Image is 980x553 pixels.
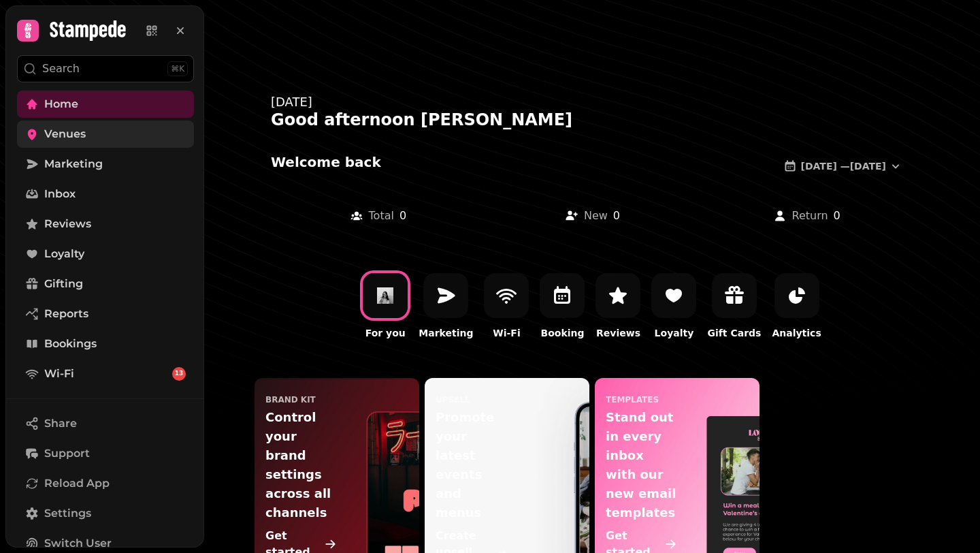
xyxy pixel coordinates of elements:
a: Home [17,91,194,118]
p: Gift Cards [707,326,761,340]
span: Support [44,445,90,462]
span: Inbox [44,186,76,202]
p: Brand Kit [265,394,316,405]
span: Bookings [44,336,97,352]
a: Settings [17,500,194,527]
p: Loyalty [655,326,694,340]
span: Reload App [44,475,110,492]
a: Inbox [17,180,194,208]
p: Marketing [419,326,473,340]
a: Reports [17,300,194,328]
div: ⌘K [167,61,188,76]
p: Search [42,61,80,77]
a: Reviews [17,210,194,238]
p: Control your brand settings across all channels [265,408,337,522]
span: Switch User [44,535,112,552]
a: Wi-Fi13 [17,360,194,388]
span: [DATE] — [DATE] [801,161,886,171]
span: Reports [44,306,88,322]
span: Marketing [44,156,103,172]
span: Reviews [44,216,91,232]
div: [DATE] [271,93,913,112]
span: Settings [44,505,91,522]
a: Gifting [17,270,194,298]
span: Venues [44,126,86,142]
h2: Welcome back [271,153,532,172]
span: Wi-Fi [44,366,74,382]
button: Reload App [17,470,194,497]
a: Venues [17,121,194,148]
span: 13 [175,369,184,379]
img: H K [377,287,393,304]
p: Reviews [596,326,640,340]
a: Loyalty [17,240,194,268]
p: Promote your latest events and menus [436,408,507,522]
p: Booking [540,326,584,340]
span: Gifting [44,276,83,292]
p: Wi-Fi [493,326,520,340]
a: Marketing [17,151,194,178]
a: Bookings [17,330,194,358]
p: Stand out in every inbox with our new email templates [606,408,677,522]
span: Home [44,96,78,112]
span: Loyalty [44,246,84,262]
p: upsell [436,394,470,405]
button: Search⌘K [17,55,194,82]
span: Share [44,415,77,432]
p: templates [606,394,659,405]
button: Share [17,410,194,437]
button: Support [17,440,194,467]
p: For you [365,326,406,340]
div: Good afternoon [PERSON_NAME] [271,109,913,131]
button: [DATE] —[DATE] [772,153,913,180]
p: Analytics [772,326,821,340]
